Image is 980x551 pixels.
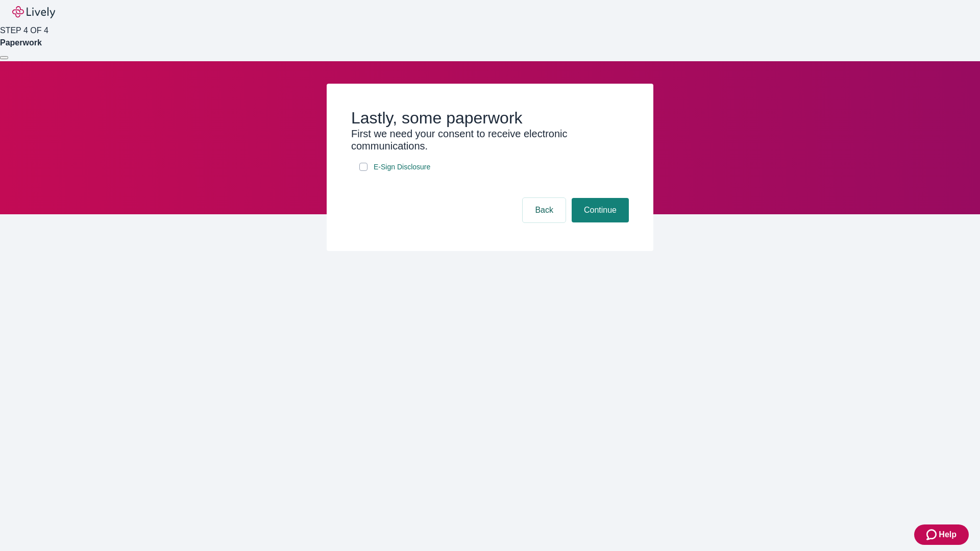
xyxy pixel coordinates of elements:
button: Continue [572,198,629,222]
h3: First we need your consent to receive electronic communications. [351,128,629,152]
button: Zendesk support iconHelp [914,524,969,545]
h2: Lastly, some paperwork [351,108,629,128]
svg: Zendesk support icon [926,529,939,541]
span: Help [939,529,957,541]
span: E-Sign Disclosure [374,162,430,172]
a: e-sign disclosure document [372,161,432,173]
img: Lively [12,6,55,18]
button: Back [523,198,566,222]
